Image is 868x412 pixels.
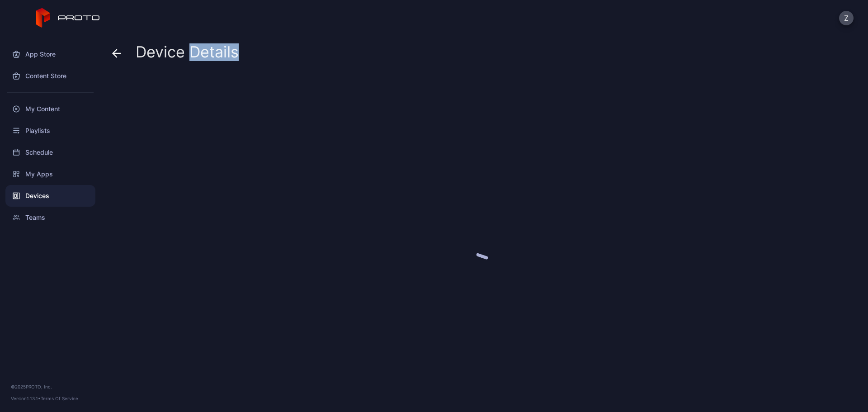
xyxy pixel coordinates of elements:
a: App Store [5,43,95,65]
a: Content Store [5,65,95,87]
a: My Apps [5,163,95,185]
button: Z [839,11,854,25]
div: © 2025 PROTO, Inc. [11,383,90,390]
span: Version 1.13.1 • [11,396,41,401]
a: My Content [5,98,95,120]
a: Schedule [5,142,95,163]
a: Devices [5,185,95,207]
a: Terms Of Service [41,396,78,401]
span: Device Details [136,43,239,61]
a: Playlists [5,120,95,142]
a: Teams [5,207,95,228]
